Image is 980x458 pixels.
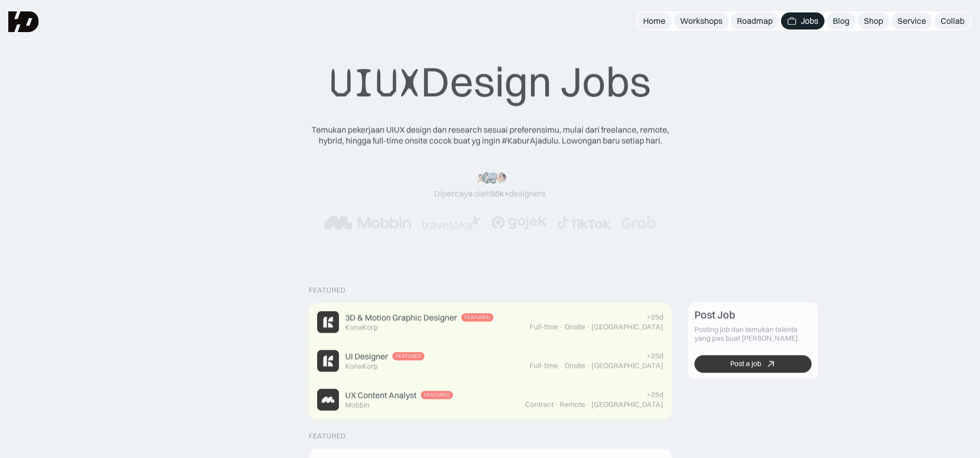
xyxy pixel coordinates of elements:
[395,353,421,360] div: Featured
[731,12,779,29] a: Roadmap
[317,312,339,333] img: Job Image
[730,360,761,368] div: Post a job
[525,401,553,409] div: Contract
[560,401,585,409] div: Remote
[858,12,889,29] a: Shop
[304,124,677,146] div: Temukan pekerjaan UIUX design dan research sesuai preferensimu, mulai dari freelance, remote, hyb...
[345,401,370,410] div: Mobbin
[586,401,590,409] div: ·
[564,323,585,332] div: Onsite
[464,315,490,321] div: Featured
[591,362,663,371] div: [GEOGRAPHIC_DATA]
[434,188,546,199] div: Dipercaya oleh designers
[591,323,663,332] div: [GEOGRAPHIC_DATA]
[801,16,818,26] div: Jobs
[833,16,849,26] div: Blog
[317,350,339,372] img: Job Image
[309,342,672,381] a: Job ImageUI DesignerFeaturedKonaKorp>25dFull-time·Onsite·[GEOGRAPHIC_DATA]
[680,16,722,26] div: Workshops
[309,432,346,441] div: Featured
[309,286,346,295] div: Featured
[674,12,729,29] a: Workshops
[891,12,932,29] a: Service
[345,390,417,401] div: UX Content Analyst
[643,16,665,26] div: Home
[941,16,964,26] div: Collab
[330,56,651,108] div: Design Jobs
[555,401,559,409] div: ·
[345,351,388,362] div: UI Designer
[694,309,735,321] div: Post Job
[559,362,563,371] div: ·
[637,12,672,29] a: Home
[694,326,812,343] div: Posting job dan temukan talenta yang pas buat [PERSON_NAME].
[781,12,825,29] a: Jobs
[309,303,672,342] a: Job Image3D & Motion Graphic DesignerFeaturedKonaKorp>25dFull-time·Onsite·[GEOGRAPHIC_DATA]
[490,188,509,198] span: 50k+
[898,16,926,26] div: Service
[647,313,663,322] div: >25d
[827,12,856,29] a: Blog
[934,12,971,29] a: Collab
[559,323,563,332] div: ·
[647,391,663,400] div: >25d
[530,362,558,371] div: Full-time
[309,381,672,420] a: Job ImageUX Content AnalystFeaturedMobbin>25dContract·Remote·[GEOGRAPHIC_DATA]
[647,352,663,361] div: >25d
[424,392,450,398] div: Featured
[586,323,590,332] div: ·
[591,401,663,409] div: [GEOGRAPHIC_DATA]
[317,389,339,411] img: Job Image
[530,323,558,332] div: Full-time
[694,355,812,373] a: Post a job
[564,362,585,371] div: Onsite
[345,362,378,371] div: KonaKorp
[864,16,883,26] div: Shop
[737,16,773,26] div: Roadmap
[345,313,457,323] div: 3D & Motion Graphic Designer
[345,323,378,332] div: KonaKorp
[586,362,590,371] div: ·
[330,58,421,108] span: UIUX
